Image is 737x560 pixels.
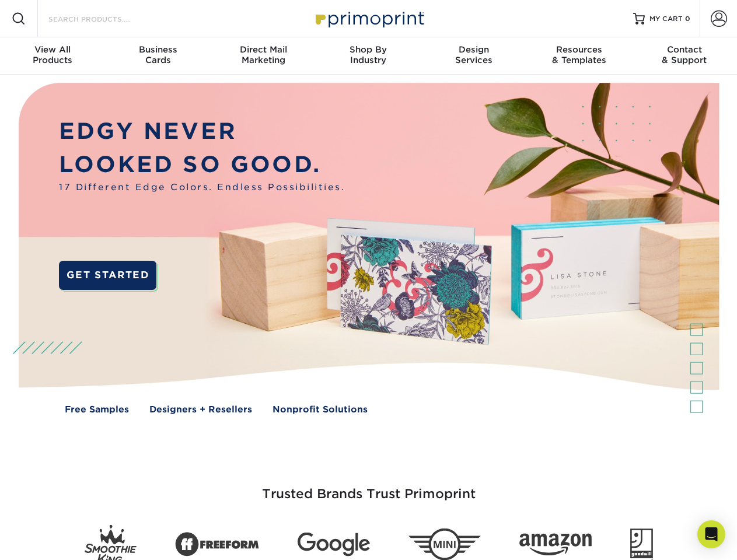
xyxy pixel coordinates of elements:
p: EDGY NEVER [59,115,345,148]
span: Business [105,44,210,55]
div: & Templates [526,44,631,65]
a: Direct MailMarketing [211,37,316,75]
span: Resources [526,44,631,55]
img: Google [298,533,370,556]
span: Design [421,44,526,55]
span: Shop By [316,44,421,55]
span: Direct Mail [211,44,316,55]
div: Open Intercom Messenger [697,520,725,548]
input: SEARCH PRODUCTS..... [47,12,161,26]
a: Shop ByIndustry [316,37,421,75]
span: 17 Different Edge Colors. Endless Possibilities. [59,181,345,194]
a: Nonprofit Solutions [273,403,368,416]
a: Contact& Support [632,37,737,75]
img: Amazon [519,534,592,556]
img: Goodwill [630,528,653,560]
a: Free Samples [65,403,129,416]
div: Cards [105,44,210,65]
a: Resources& Templates [526,37,631,75]
span: Contact [632,44,737,55]
div: Services [421,44,526,65]
span: MY CART [649,14,683,24]
a: BusinessCards [105,37,210,75]
img: Primoprint [310,6,427,31]
a: GET STARTED [59,261,156,290]
div: & Support [632,44,737,65]
div: Marketing [211,44,316,65]
a: Designers + Resellers [149,403,252,416]
p: LOOKED SO GOOD. [59,148,345,181]
span: 0 [685,15,690,23]
a: DesignServices [421,37,526,75]
div: Industry [316,44,421,65]
h3: Trusted Brands Trust Primoprint [27,459,710,516]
